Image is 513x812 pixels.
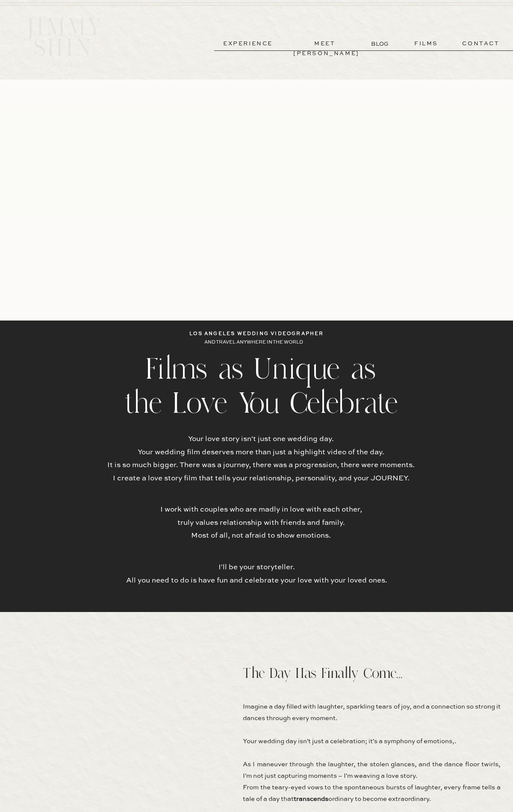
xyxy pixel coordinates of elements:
[405,39,447,49] a: films
[204,338,309,347] p: AND TRAVEL ANYWHERE IN THE WORLD
[98,503,424,557] p: I work with couples who are madly in love with each other, truly values relationship with friends...
[243,664,498,684] h3: The Day Has Finally Come...
[294,796,328,802] b: transcends
[450,39,512,49] a: contact
[98,433,424,498] p: Your love story isn't just one wedding day. Your wedding film deserves more than just a highlight...
[122,352,400,423] h2: Films as Unique as the Love You Celebrate
[94,561,419,604] p: I'll be your storyteller. All you need to do is have fun and celebrate your love with your loved ...
[371,39,390,48] a: BLOG
[189,332,324,336] b: los angeles wedding videographer
[216,39,280,49] a: experience
[293,39,357,49] a: meet [PERSON_NAME]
